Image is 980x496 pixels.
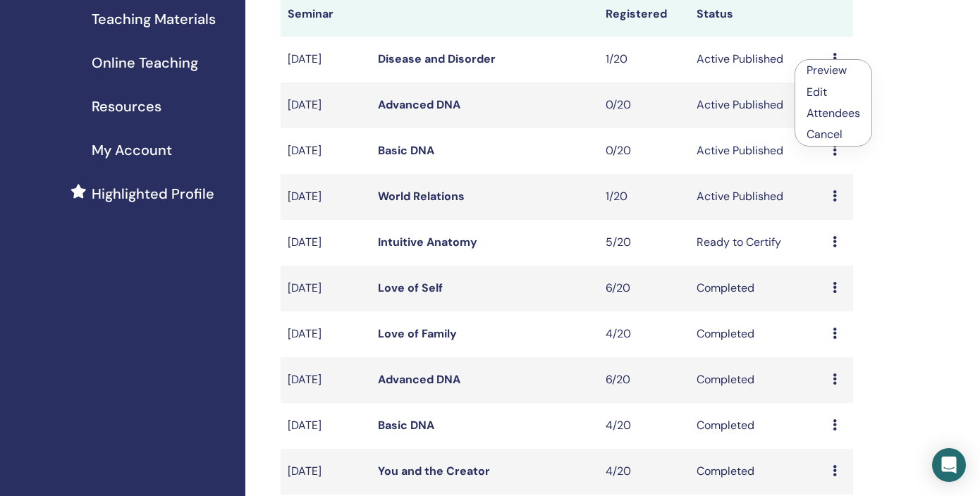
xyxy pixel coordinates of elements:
td: [DATE] [281,37,372,82]
td: [DATE] [281,128,372,174]
a: Preview [807,63,847,77]
td: [DATE] [281,311,372,357]
a: Advanced DNA [378,372,460,387]
td: 0/20 [599,128,690,174]
td: [DATE] [281,449,372,495]
a: Disease and Disorder [378,51,496,66]
a: Love of Family [378,326,457,341]
td: Active Published [690,174,826,220]
td: Completed [690,449,826,495]
a: You and the Creator [378,464,490,478]
td: 1/20 [599,37,690,82]
td: [DATE] [281,266,372,311]
a: Intuitive Anatomy [378,235,477,249]
td: Completed [690,311,826,357]
div: Open Intercom Messenger [932,448,966,482]
span: Teaching Materials [92,8,216,30]
td: [DATE] [281,220,372,266]
a: Advanced DNA [378,97,460,112]
a: Attendees [807,106,860,120]
td: Completed [690,403,826,449]
td: Completed [690,266,826,311]
td: Active Published [690,37,826,82]
a: Basic DNA [378,143,434,158]
td: 5/20 [599,220,690,266]
td: 1/20 [599,174,690,220]
td: 4/20 [599,311,690,357]
span: My Account [92,139,172,161]
td: Active Published [690,82,826,128]
td: 4/20 [599,403,690,449]
td: 6/20 [599,357,690,403]
td: [DATE] [281,82,372,128]
a: World Relations [378,189,465,204]
td: Active Published [690,128,826,174]
span: Resources [92,96,161,117]
td: 4/20 [599,449,690,495]
span: Highlighted Profile [92,183,214,204]
a: Basic DNA [378,418,434,433]
td: 6/20 [599,266,690,311]
span: Online Teaching [92,52,198,73]
td: [DATE] [281,357,372,403]
p: Cancel [807,126,860,143]
td: Completed [690,357,826,403]
a: Love of Self [378,280,443,295]
a: Edit [807,85,827,99]
td: Ready to Certify [690,220,826,266]
td: 0/20 [599,82,690,128]
td: [DATE] [281,403,372,449]
td: [DATE] [281,174,372,220]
